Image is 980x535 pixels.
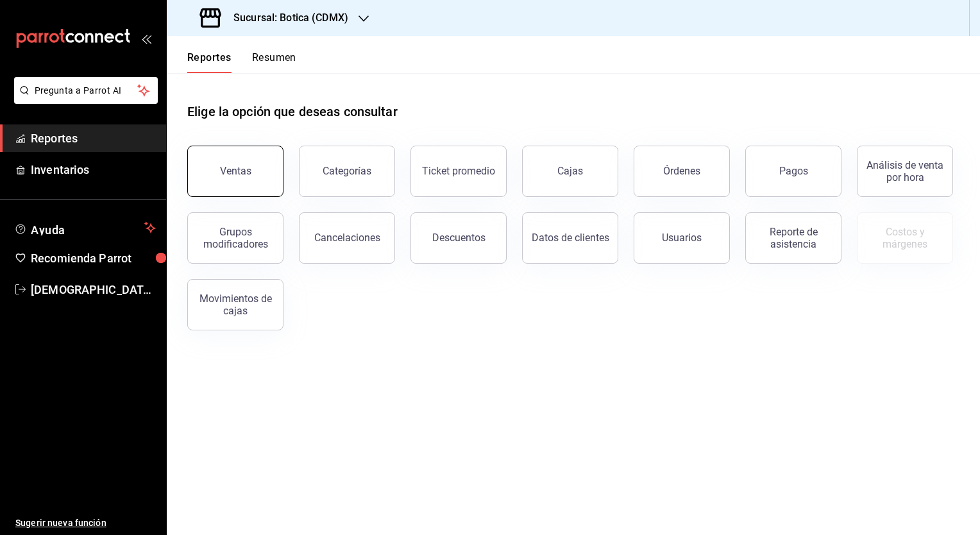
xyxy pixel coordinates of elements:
[252,51,296,73] button: Resumen
[323,165,371,177] div: Categorías
[745,146,841,197] button: Pagos
[187,102,398,121] h1: Elige la opción que deseas consultar
[299,146,395,197] button: Categorías
[9,93,158,106] a: Pregunta a Parrot AI
[187,146,283,197] button: Ventas
[220,165,251,177] div: Ventas
[196,293,275,317] div: Movimientos de cajas
[745,212,841,264] button: Reporte de asistencia
[196,226,275,250] div: Grupos modificadores
[422,165,495,177] div: Ticket promedio
[663,165,700,177] div: Órdenes
[522,146,618,197] button: Cajas
[141,33,151,44] button: open_drawer_menu
[634,146,730,197] button: Órdenes
[557,165,583,177] div: Cajas
[15,516,156,530] span: Sugerir nueva función
[223,10,348,26] h3: Sucursal: Botica (CDMX)
[857,212,953,264] button: Contrata inventarios para ver este reporte
[31,220,139,235] span: Ayuda
[187,51,232,73] button: Reportes
[634,212,730,264] button: Usuarios
[410,146,507,197] button: Ticket promedio
[754,226,833,250] div: Reporte de asistencia
[14,77,158,104] button: Pregunta a Parrot AI
[314,232,380,244] div: Cancelaciones
[31,130,156,147] span: Reportes
[865,159,945,183] div: Análisis de venta por hora
[31,281,156,298] span: [DEMOGRAPHIC_DATA][PERSON_NAME][DATE]
[522,212,618,264] button: Datos de clientes
[779,165,808,177] div: Pagos
[31,250,156,267] span: Recomienda Parrot
[865,226,945,250] div: Costos y márgenes
[410,212,507,264] button: Descuentos
[35,84,138,98] span: Pregunta a Parrot AI
[857,146,953,197] button: Análisis de venta por hora
[662,232,702,244] div: Usuarios
[187,51,296,73] div: navigation tabs
[299,212,395,264] button: Cancelaciones
[31,161,156,178] span: Inventarios
[432,232,486,244] div: Descuentos
[187,212,283,264] button: Grupos modificadores
[187,279,283,330] button: Movimientos de cajas
[532,232,609,244] div: Datos de clientes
